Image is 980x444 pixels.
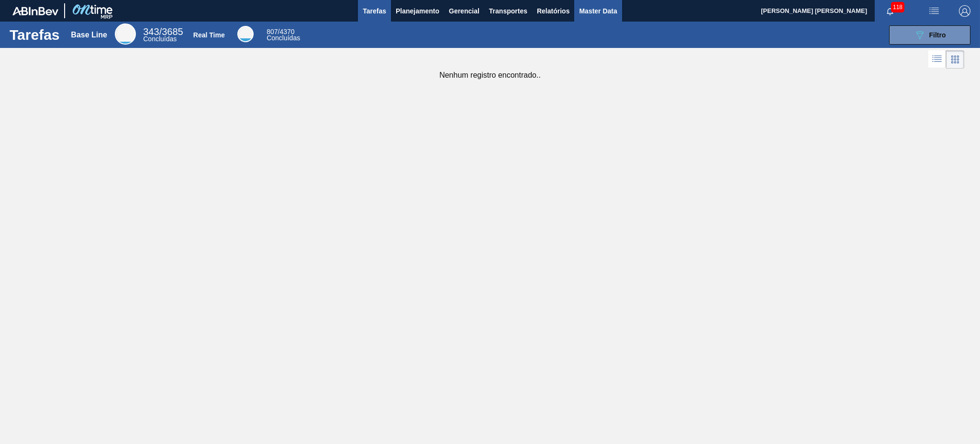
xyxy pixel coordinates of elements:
div: Base Line [71,31,107,39]
button: Filtro [889,25,970,45]
span: / 3685 [143,26,183,37]
span: / 4370 [267,28,294,35]
span: Concluídas [267,34,300,42]
span: Tarefas [363,5,386,17]
span: 118 [891,2,904,12]
div: Real Time [237,26,254,42]
img: Logout [959,5,970,17]
img: TNhmsLtSVTkK8tSr43FrP2fwEKptu5GPRR3wAAAABJRU5ErkJggg== [12,7,58,15]
div: Real Time [267,29,300,41]
span: 343 [143,26,159,37]
span: Concluídas [143,35,177,43]
div: Base Line [115,23,136,45]
span: Transportes [489,5,527,17]
span: Relatórios [537,5,569,17]
div: Visão em Cards [946,50,964,69]
span: Gerencial [449,5,479,17]
span: Master Data [579,5,617,17]
span: Planejamento [396,5,439,17]
span: Filtro [929,31,946,39]
img: userActions [928,5,940,17]
button: Notificações [875,4,905,18]
div: Visão em Lista [928,50,946,69]
div: Real Time [193,31,225,39]
div: Base Line [143,28,183,42]
h1: Tarefas [10,29,60,40]
span: 807 [267,28,278,35]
